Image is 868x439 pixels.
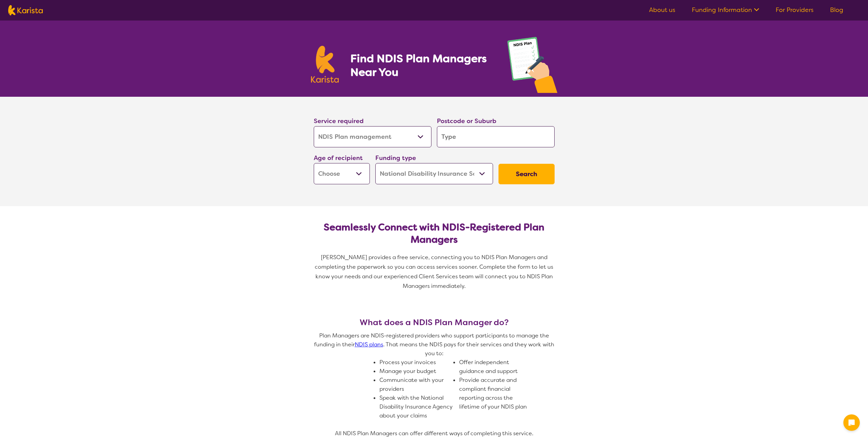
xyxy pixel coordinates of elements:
[776,6,814,14] a: For Providers
[311,46,339,83] img: Karista logo
[8,5,43,15] img: Karista logo
[311,429,557,438] p: All NDIS Plan Managers can offer different ways of completing this service.
[437,117,496,125] label: Postcode or Suburb
[375,154,416,162] label: Funding type
[314,117,364,125] label: Service required
[314,154,363,162] label: Age of recipient
[355,341,383,348] a: NDIS plans
[437,126,555,147] input: Type
[379,358,454,367] li: Process your invoices
[319,221,549,246] h2: Seamlessly Connect with NDIS-Registered Plan Managers
[315,254,555,290] span: [PERSON_NAME] provides a free service, connecting you to NDIS Plan Managers and completing the pa...
[459,376,533,411] li: Provide accurate and compliant financial reporting across the lifetime of your NDIS plan
[649,6,675,14] a: About us
[379,394,454,420] li: Speak with the National Disability Insurance Agency about your claims
[459,358,533,376] li: Offer independent guidance and support
[830,6,843,14] a: Blog
[507,37,557,97] img: plan-management
[692,6,759,14] a: Funding Information
[350,52,493,79] h1: Find NDIS Plan Managers Near You
[311,331,557,358] p: Plan Managers are NDIS-registered providers who support participants to manage the funding in the...
[311,318,557,327] h3: What does a NDIS Plan Manager do?
[379,376,454,394] li: Communicate with your providers
[498,164,555,184] button: Search
[379,367,454,376] li: Manage your budget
